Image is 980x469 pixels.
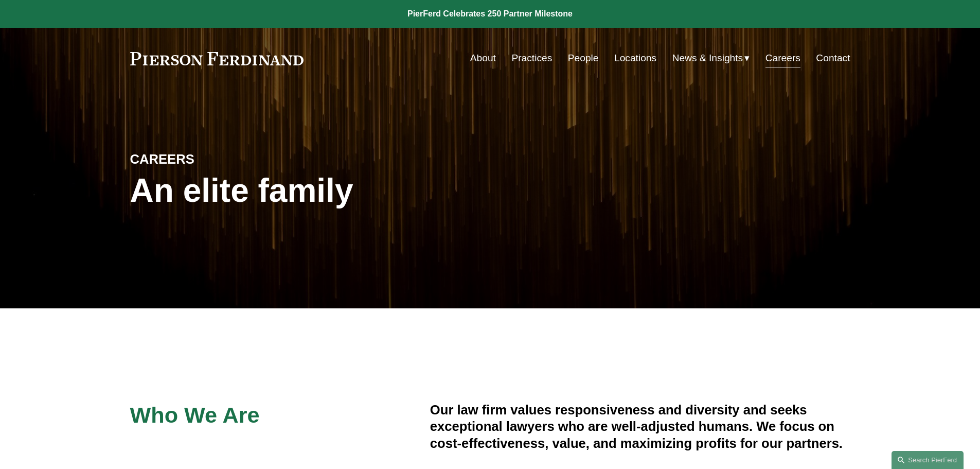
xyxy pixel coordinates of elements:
[672,48,750,68] a: folder dropdown
[130,151,310,167] h4: CAREERS
[614,48,656,68] a: Locations
[130,172,490,210] h1: An elite family
[568,48,599,68] a: People
[892,451,964,469] a: Search this site
[511,48,552,68] a: Practices
[765,48,800,68] a: Careers
[672,49,743,67] span: News & Insights
[470,48,496,68] a: About
[430,402,850,451] h4: Our law firm values responsiveness and diversity and seeks exceptional lawyers who are well-adjus...
[816,48,850,68] a: Contact
[130,403,260,427] span: Who We Are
